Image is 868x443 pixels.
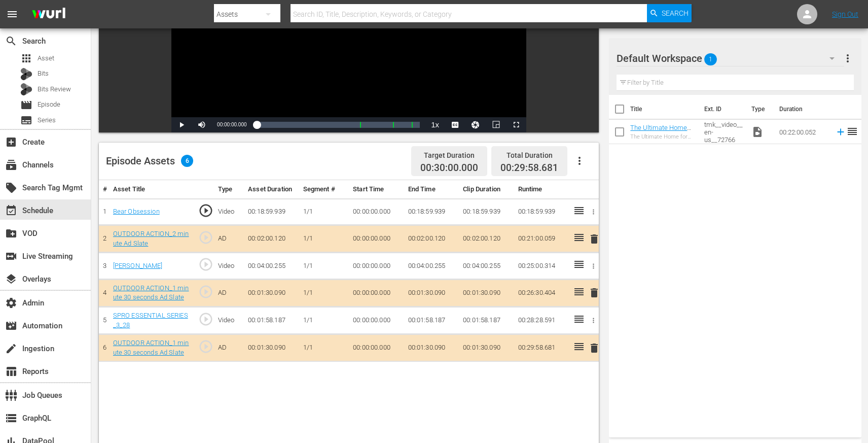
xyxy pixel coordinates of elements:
span: Search [662,4,689,22]
th: Ext. ID [698,95,745,123]
span: Channels [5,159,17,171]
td: 00:01:58.187 [244,307,299,334]
span: GraphQL [5,412,17,424]
span: delete [588,342,600,354]
a: OUTDOOR ACTION_2 minute Ad Slate [113,230,189,247]
td: 00:02:00.120 [404,225,459,253]
td: 00:01:30.090 [459,334,514,362]
a: Bear Obsession [113,208,160,215]
button: Fullscreen [506,117,526,132]
td: 00:22:00.052 [775,120,831,144]
span: Episode [38,99,60,110]
td: 00:29:58.681 [514,334,569,362]
td: AD [214,225,244,253]
td: 00:01:30.090 [244,279,299,306]
td: 1 [99,198,109,225]
span: Series [38,115,56,125]
a: [PERSON_NAME] [113,262,163,269]
td: 00:21:00.059 [514,225,569,253]
td: 00:01:30.090 [459,279,514,306]
button: Mute [192,117,212,132]
th: Title [630,95,698,123]
td: 00:04:00.255 [404,253,459,280]
td: 00:18:59.939 [514,198,569,225]
div: The Ultimate Home for Art Lovers [630,133,696,140]
div: Default Workspace [617,44,844,73]
span: Ingestion [5,343,17,355]
th: Type [745,95,773,123]
td: 00:28:28.591 [514,307,569,334]
td: 1/1 [299,225,349,253]
span: Live Streaming [5,250,17,262]
td: 4 [99,279,109,306]
td: 00:18:59.939 [459,198,514,225]
span: Video [751,126,764,138]
span: Admin [5,297,17,309]
th: Duration [773,95,834,123]
div: Progress Bar [257,122,420,128]
span: delete [588,287,600,299]
span: Job Queues [5,389,17,401]
div: Bits [20,68,32,80]
button: Play [171,117,192,132]
td: 1/1 [299,279,349,306]
span: reorder [846,125,858,138]
span: Schedule [5,205,17,217]
td: 00:18:59.939 [404,198,459,225]
td: 00:02:00.120 [244,225,299,253]
td: 00:02:00.120 [459,225,514,253]
div: Bits Review [20,83,32,95]
span: play_circle_outline [198,284,213,299]
td: AD [214,334,244,362]
span: 00:00:00.000 [217,122,246,127]
th: Type [214,180,244,199]
a: OUTDOOR ACTION_1 minute 30 seconds Ad Slate [113,284,189,301]
th: # [99,180,109,199]
td: 1/1 [299,198,349,225]
span: Search [5,35,17,47]
td: 00:01:30.090 [404,279,459,306]
button: delete [588,286,600,300]
a: Sign Out [832,10,858,18]
td: 00:18:59.939 [244,198,299,225]
th: Clip Duration [459,180,514,199]
th: Asset Duration [244,180,299,199]
td: 5 [99,307,109,334]
button: more_vert [842,46,854,71]
td: 00:00:00.000 [349,198,404,225]
td: 1/1 [299,307,349,334]
span: Search Tag Mgmt [5,182,17,194]
td: 1/1 [299,253,349,280]
td: 00:26:30.404 [514,279,569,306]
span: Asset [20,52,32,64]
td: 00:04:00.255 [244,253,299,280]
td: 00:01:58.187 [459,307,514,334]
td: 00:00:00.000 [349,279,404,306]
img: ans4CAIJ8jUAAAAAAAAAAAAAAAAAAAAAAAAgQb4GAAAAAAAAAAAAAAAAAAAAAAAAJMjXAAAAAAAAAAAAAAAAAAAAAAAAgAT5G... [24,3,73,26]
td: 00:01:30.090 [244,334,299,362]
span: more_vert [842,52,854,64]
span: play_circle_outline [198,203,213,218]
a: The Ultimate Home for Art Lovers [630,124,691,139]
span: 1 [705,49,717,70]
span: Create [5,136,17,148]
span: Bits [38,69,49,79]
td: 2 [99,225,109,253]
td: 00:00:00.000 [349,253,404,280]
td: tmk__video__en-us__72766 [700,120,747,144]
td: 3 [99,253,109,280]
span: 00:30:00.000 [420,162,478,174]
svg: Add to Episode [835,126,846,138]
button: Search [647,4,692,22]
div: Total Duration [500,148,558,162]
span: Overlays [5,273,17,285]
th: Start Time [349,180,404,199]
div: Target Duration [420,148,478,162]
a: OUTDOOR ACTION_1 minute 30 seconds Ad Slate [113,339,189,356]
button: Playback Rate [425,117,445,132]
th: End Time [404,180,459,199]
td: 00:01:30.090 [404,334,459,362]
span: Episode [20,99,32,111]
td: 00:01:58.187 [404,307,459,334]
span: play_circle_outline [198,257,213,272]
